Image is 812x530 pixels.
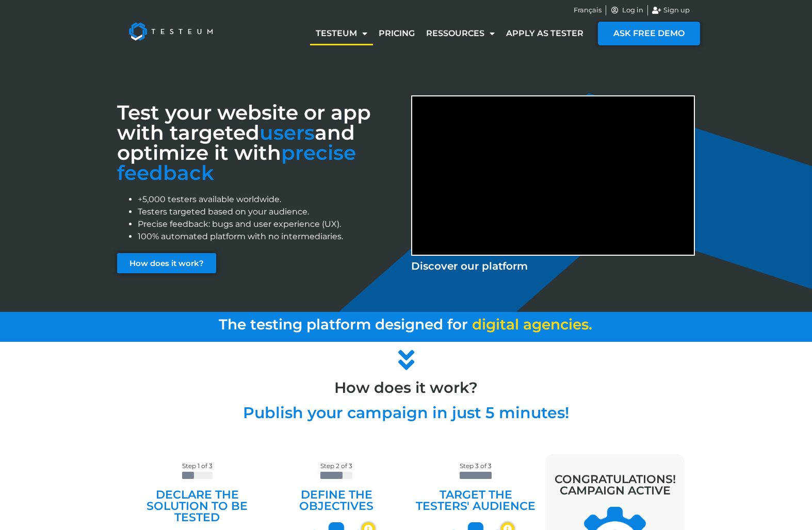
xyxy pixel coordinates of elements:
[320,462,352,470] span: Step 2 of 3
[310,22,373,45] a: Testeum
[138,206,401,218] li: Testers targeted based on your audience.
[182,462,213,470] span: Step 1 of 3
[117,140,356,185] font: precise feedback
[620,5,643,15] span: Log in
[661,5,690,15] span: Sign up
[272,489,401,512] h2: Define the objectives
[610,5,643,15] a: Log in
[310,22,589,45] nav: Menu
[133,489,262,523] h2: Declare the solution to be tested
[598,22,700,45] a: ASK FREE DEMO
[412,96,694,255] iframe: YouTube video player
[117,253,216,273] a: How does it work?
[500,22,589,45] a: Apply as tester
[420,22,500,45] a: Ressources
[460,462,492,470] span: Step 3 of 3
[117,103,401,183] h3: Test your website or app with targeted and optimize it with
[411,258,695,274] p: Discover our platform
[129,259,204,267] span: How does it work?
[411,489,540,512] h2: Target the testers' audience
[652,5,690,15] a: Sign up
[373,22,420,45] a: Pricing
[112,405,700,421] h2: Publish your campaign in just 5 minutes!
[574,5,602,15] a: Français
[555,474,676,496] h2: CONGRATULATIONS! CAMPAIGN ACTIVE
[112,380,700,395] h2: How does it work?
[259,120,315,145] span: users
[138,218,401,230] li: Precise feedback: bugs and user experience (UX).
[613,29,685,38] span: ASK FREE DEMO
[138,193,401,206] li: +5,000 testers available worldwide.
[117,11,224,52] img: Testeum Logo - Application crowdtesting platform
[138,230,401,243] li: 100% automated platform with no intermediaries.
[219,316,468,333] span: The testing platform designed for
